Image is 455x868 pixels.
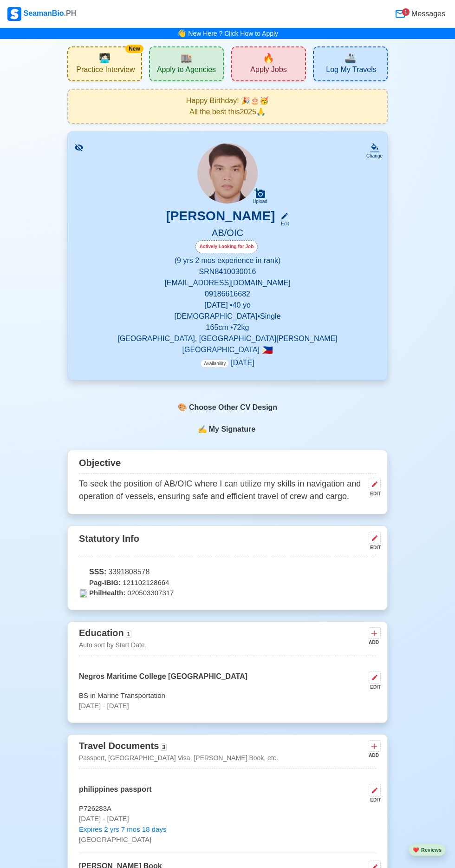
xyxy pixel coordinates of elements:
[79,690,376,701] p: BS in Marine Transportation
[79,578,376,588] p: 121102128664
[166,208,275,227] h3: [PERSON_NAME]
[89,578,121,588] span: Pag-IBIG:
[79,311,376,322] p: [DEMOGRAPHIC_DATA] • Single
[178,402,187,413] span: paint
[368,639,379,646] div: ADD
[79,753,278,763] p: Passport, [GEOGRAPHIC_DATA] Visa, [PERSON_NAME] Book, etc.
[79,814,376,824] p: [DATE] - [DATE]
[64,9,77,17] span: .PH
[79,784,151,803] p: philippines passport
[365,796,381,803] div: EDIT
[365,490,381,497] div: EDIT
[402,8,409,16] div: 1
[76,65,135,77] span: Practice Interview
[79,344,376,355] p: [GEOGRAPHIC_DATA]
[366,152,383,159] div: Change
[79,566,376,578] p: 3391808578
[125,45,143,53] div: New
[79,628,124,638] span: Education
[409,8,445,20] span: Messages
[157,65,216,77] span: Apply to Agencies
[79,701,376,711] p: [DATE] - [DATE]
[198,424,207,435] span: sign
[79,454,376,474] div: Objective
[79,277,376,289] p: [EMAIL_ADDRESS][DOMAIN_NAME]
[79,803,376,814] p: P726283A
[277,220,289,227] div: Edit
[241,97,269,105] span: icons
[89,566,106,578] span: SSS:
[79,671,247,690] p: Negros Maritime College [GEOGRAPHIC_DATA]
[79,227,376,240] h5: AB/OIC
[79,322,376,333] p: 165 cm • 72 kg
[201,357,254,368] p: [DATE]
[7,7,76,21] div: SeamanBio
[201,360,229,368] span: Availability
[79,835,376,845] p: [GEOGRAPHIC_DATA]
[7,7,21,21] img: Logo
[79,333,376,344] p: [GEOGRAPHIC_DATA], [GEOGRAPHIC_DATA][PERSON_NAME]
[78,95,377,106] div: Happy Birthday!
[207,424,257,435] span: My Signature
[262,346,273,355] span: 🇵🇭
[368,752,379,759] div: ADD
[79,741,159,751] span: Travel Documents
[79,640,147,650] p: Auto sort by Start Date.
[78,106,377,118] div: All the best this 2025 🙏
[126,631,132,638] span: 1
[161,743,167,751] span: 3
[79,255,376,266] p: (9 yrs 2 mos experience in rank)
[172,399,283,416] div: Choose Other CV Design
[365,684,381,690] div: EDIT
[326,65,376,77] span: Log My Travels
[344,51,356,65] span: travel
[175,26,188,40] span: bell
[409,844,446,856] button: heartReviews
[79,824,166,835] span: Expires 2 yrs 7 mos 18 days
[413,847,419,853] span: heart
[250,65,286,77] span: Apply Jobs
[365,544,381,551] div: EDIT
[79,300,376,311] p: [DATE] • 40 yo
[89,588,125,598] span: PhilHealth:
[79,478,365,503] p: To seek the position of AB/OIC where I can utilize my skills in navigation and operation of vesse...
[253,199,267,204] div: Upload
[79,530,376,555] div: Statutory Info
[79,266,376,277] p: SRN 8410030016
[188,30,278,37] a: New Here ? Click How to Apply
[181,51,192,65] span: agencies
[79,588,376,598] p: 020503307317
[99,51,110,65] span: interview
[263,51,274,65] span: new
[195,240,258,253] div: Actively Looking for Job
[79,289,376,300] p: 09186616682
